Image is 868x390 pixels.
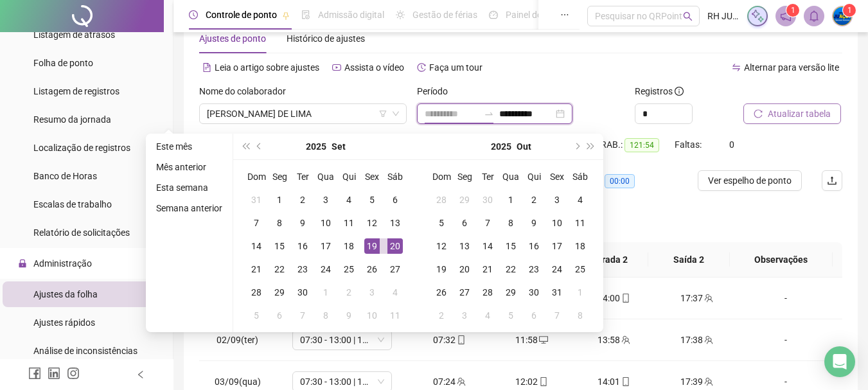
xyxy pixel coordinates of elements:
td: 2025-09-05 [360,188,384,211]
td: 2025-10-01 [314,281,337,304]
div: H. TRAB.: [585,137,675,152]
td: 2025-09-27 [384,258,407,281]
div: 1 [272,192,287,208]
div: 3 [364,285,380,300]
td: 2025-09-22 [268,258,291,281]
button: year panel [491,134,511,159]
div: 27 [457,285,472,300]
td: 2025-09-11 [337,211,360,235]
span: Leia o artigo sobre ajustes [215,62,319,73]
div: 14 [249,238,264,254]
td: 2025-09-30 [476,188,499,211]
span: team [703,377,713,386]
div: 2 [526,192,542,208]
th: Observações [730,242,833,278]
td: 2025-10-27 [453,281,476,304]
td: 2025-10-30 [522,281,545,304]
div: 29 [503,285,518,300]
span: Registros [635,84,684,98]
span: linkedin [48,367,60,380]
td: 2025-09-28 [430,188,453,211]
div: 7 [480,215,495,231]
span: mobile [456,335,466,344]
img: sparkle-icon.fc2bf0ac1784a2077858766a79e2daf3.svg [750,9,765,23]
span: Análise de inconsistências [33,346,137,356]
div: 28 [480,285,495,300]
td: 2025-11-06 [522,304,545,327]
div: 16 [526,238,542,254]
span: RH JUAÇO [707,9,740,23]
span: Localização de registros [33,143,130,153]
div: 2 [295,192,310,208]
span: Assista o vídeo [344,62,404,73]
span: Histórico de ajustes [287,33,365,44]
td: 2025-10-29 [499,281,522,304]
li: Semana anterior [151,200,227,216]
td: 2025-09-30 [291,281,314,304]
div: 8 [503,215,518,231]
th: Qua [314,165,337,188]
div: 12 [434,238,449,254]
span: team [456,377,466,386]
div: 11 [572,215,588,231]
td: 2025-09-09 [291,211,314,235]
td: 2025-09-15 [268,235,291,258]
div: 18 [341,238,357,254]
td: 2025-10-04 [384,281,407,304]
td: 2025-11-05 [499,304,522,327]
span: pushpin [282,12,290,19]
div: 2 [434,308,449,323]
td: 2025-10-17 [545,235,569,258]
div: 5 [503,308,518,323]
div: 30 [526,285,542,300]
li: Esta semana [151,180,227,195]
div: 16 [295,238,310,254]
td: 2025-09-18 [337,235,360,258]
span: 07:30 - 13:00 | 15:00 - 17:30 [300,330,384,350]
div: 1 [572,285,588,300]
td: 2025-09-25 [337,258,360,281]
td: 2025-10-09 [522,211,545,235]
div: 19 [364,238,380,254]
label: Nome do colaborador [199,84,294,98]
td: 2025-10-11 [569,211,592,235]
th: Sáb [384,165,407,188]
div: 25 [572,261,588,277]
div: 31 [249,192,264,208]
div: Open Intercom Messenger [824,346,855,377]
th: Ter [291,165,314,188]
div: 7 [549,308,565,323]
li: Mês anterior [151,159,227,175]
td: 2025-09-28 [245,281,268,304]
div: 17:37 [666,291,727,305]
td: 2025-09-24 [314,258,337,281]
span: Ajustes de ponto [199,33,266,44]
div: 21 [480,261,495,277]
button: Atualizar tabela [743,103,841,124]
button: month panel [332,134,346,159]
td: 2025-11-07 [545,304,569,327]
img: 66582 [833,6,852,26]
span: Atualizar tabela [768,107,831,121]
div: 6 [526,308,542,323]
div: 10 [549,215,565,231]
td: 2025-09-20 [384,235,407,258]
span: 1 [847,6,852,15]
td: 2025-10-02 [522,188,545,211]
span: 02/09(ter) [217,335,258,345]
td: 2025-10-06 [268,304,291,327]
div: 26 [364,261,380,277]
th: Dom [430,165,453,188]
td: 2025-10-06 [453,211,476,235]
div: 5 [434,215,449,231]
div: 4 [572,192,588,208]
th: Entrada 2 [567,242,648,278]
div: 24 [549,261,565,277]
div: 2 [341,285,357,300]
div: 07:24 [419,375,481,389]
span: Admissão digital [318,10,384,20]
div: 13 [387,215,403,231]
td: 2025-09-29 [453,188,476,211]
td: 2025-10-07 [291,304,314,327]
div: - [748,375,824,389]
